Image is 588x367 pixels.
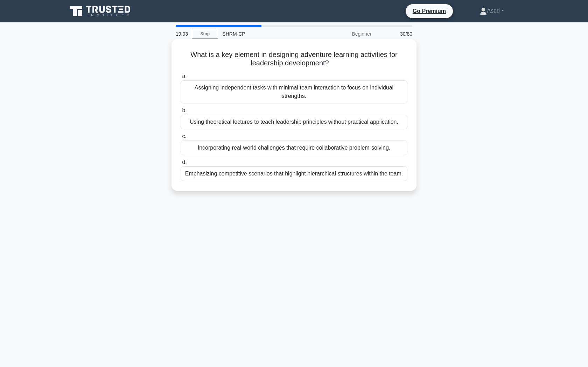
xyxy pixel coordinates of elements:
[218,27,314,41] div: SHRM-CP
[182,107,187,113] span: b.
[182,159,187,165] span: d.
[181,115,407,129] div: Using theoretical lectures to teach leadership principles without practical application.
[181,141,407,155] div: Incorporating real-world challenges that require collaborative problem-solving.
[408,7,450,15] a: Go Premium
[181,166,407,181] div: Emphasizing competitive scenarios that highlight hierarchical structures within the team.
[180,50,408,68] h5: What is a key element in designing adventure learning activities for leadership development?
[314,27,376,41] div: Beginner
[192,30,218,38] a: Stop
[182,73,187,79] span: a.
[376,27,416,41] div: 30/80
[463,4,521,18] a: Asdd
[181,80,407,103] div: Assigning independent tasks with minimal team interaction to focus on individual strengths.
[182,133,186,139] span: c.
[171,27,192,41] div: 19:03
